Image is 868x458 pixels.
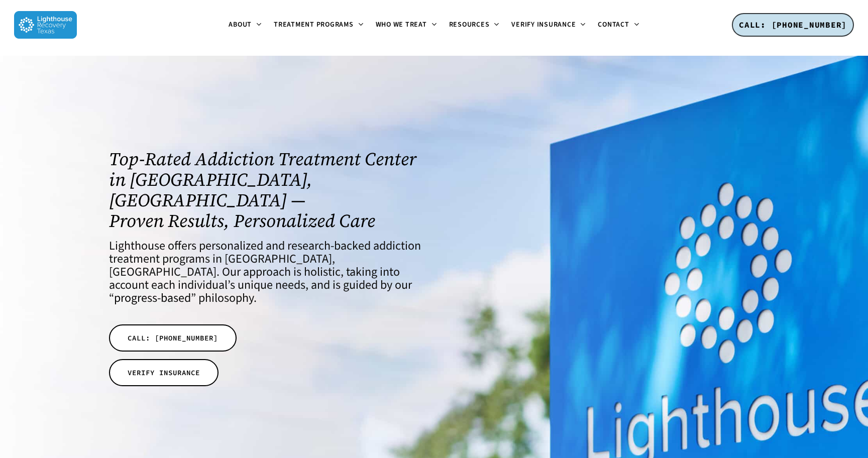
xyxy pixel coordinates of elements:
[732,13,854,37] a: CALL: [PHONE_NUMBER]
[109,324,237,352] a: CALL: [PHONE_NUMBER]
[511,20,576,30] span: Verify Insurance
[223,21,268,29] a: About
[109,359,219,386] a: VERIFY INSURANCE
[268,21,370,29] a: Treatment Programs
[598,20,629,30] span: Contact
[739,20,847,30] span: CALL: [PHONE_NUMBER]
[443,21,506,29] a: Resources
[128,333,218,343] span: CALL: [PHONE_NUMBER]
[449,20,490,30] span: Resources
[592,21,645,29] a: Contact
[229,20,252,30] span: About
[109,149,421,231] h1: Top-Rated Addiction Treatment Center in [GEOGRAPHIC_DATA], [GEOGRAPHIC_DATA] — Proven Results, Pe...
[109,240,421,305] h4: Lighthouse offers personalized and research-backed addiction treatment programs in [GEOGRAPHIC_DA...
[505,21,592,29] a: Verify Insurance
[376,20,427,30] span: Who We Treat
[370,21,443,29] a: Who We Treat
[274,20,354,30] span: Treatment Programs
[114,289,191,307] a: progress-based
[14,11,77,39] img: Lighthouse Recovery Texas
[128,368,200,378] span: VERIFY INSURANCE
